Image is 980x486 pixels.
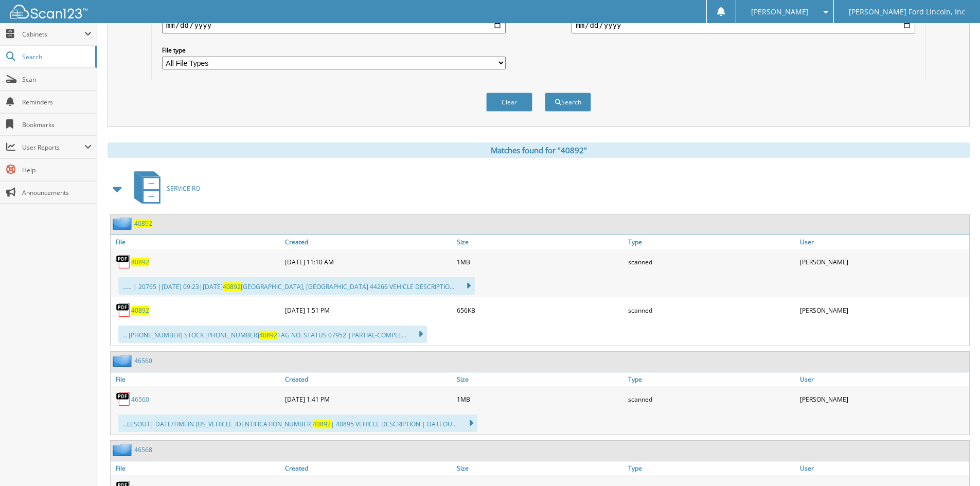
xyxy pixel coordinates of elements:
[131,306,149,315] a: 40892
[22,166,92,174] span: Help
[797,372,969,386] a: User
[454,300,626,320] div: 656KB
[626,235,797,249] a: Type
[797,300,969,320] div: [PERSON_NAME]
[259,331,277,339] span: 40892
[626,461,797,475] a: Type
[118,277,475,295] div: ...... | 20765 |[DATE] 09:23|[DATE] [GEOGRAPHIC_DATA], [GEOGRAPHIC_DATA] 44266 VEHICLE DESCRIPTIO...
[282,372,454,386] a: Created
[626,300,797,320] div: scanned
[111,372,282,386] a: File
[118,326,427,343] div: ... [PHONE_NUMBER] STOCK [PHONE_NUMBER] TAG NO. STATUS 07952 |PARTIAL-COMPLE...
[134,219,152,228] a: 40892
[108,142,970,158] div: Matches found for "40892"
[113,217,134,230] img: folder2.png
[626,372,797,386] a: Type
[626,251,797,272] div: scanned
[797,461,969,475] a: User
[22,143,84,152] span: User Reports
[849,9,965,15] span: [PERSON_NAME] Ford Lincoln, Inc
[113,354,134,367] img: folder2.png
[22,75,92,84] span: Scan
[223,282,241,291] span: 40892
[116,391,131,407] img: PDF.png
[111,235,282,249] a: File
[751,9,809,15] span: [PERSON_NAME]
[118,415,477,432] div: ...LESOUT| DATE/TIMEIN [US_VEHICLE_IDENTIFICATION_NUMBER] | 40895 VEHICLE DESCRIPTION | DATEOU...
[22,120,92,129] span: Bookmarks
[454,461,626,475] a: Size
[572,17,915,33] input: end
[22,188,92,197] span: Announcements
[454,389,626,409] div: 1MB
[134,445,152,454] a: 46568
[22,98,92,106] span: Reminders
[313,420,331,428] span: 40892
[10,5,87,19] img: scan123-logo-white.svg
[797,251,969,272] div: [PERSON_NAME]
[113,443,134,456] img: folder2.png
[162,17,506,33] input: start
[486,93,532,112] button: Clear
[282,300,454,320] div: [DATE] 1:51 PM
[111,461,282,475] a: File
[134,356,152,365] a: 46560
[282,235,454,249] a: Created
[454,372,626,386] a: Size
[454,235,626,249] a: Size
[116,302,131,318] img: PDF.png
[282,389,454,409] div: [DATE] 1:41 PM
[128,168,200,209] a: SERVICE RO
[797,235,969,249] a: User
[116,254,131,269] img: PDF.png
[282,461,454,475] a: Created
[22,52,90,61] span: Search
[454,251,626,272] div: 1MB
[797,389,969,409] div: [PERSON_NAME]
[282,251,454,272] div: [DATE] 11:10 AM
[626,389,797,409] div: scanned
[22,30,84,39] span: Cabinets
[162,46,506,55] label: File type
[167,184,200,193] span: SERVICE RO
[131,258,149,266] a: 40892
[131,395,149,404] a: 46560
[545,93,591,112] button: Search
